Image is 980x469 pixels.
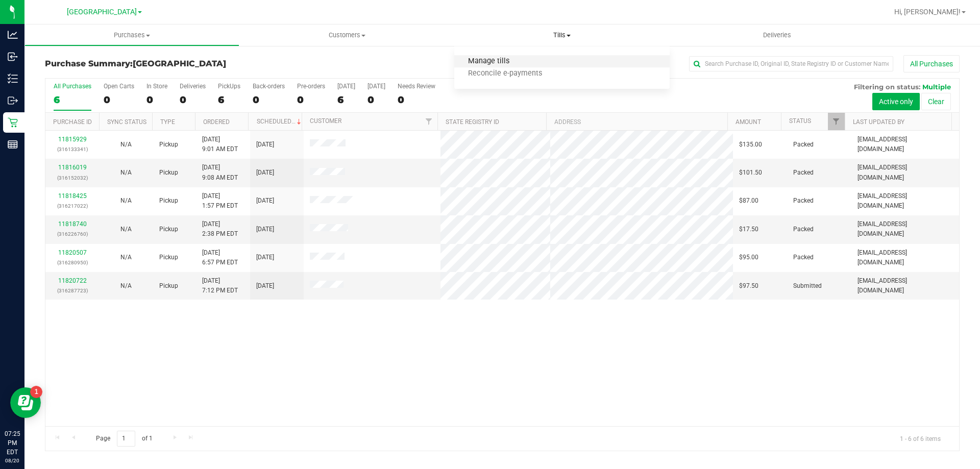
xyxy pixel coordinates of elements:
span: [DATE] [256,253,274,262]
div: Deliveries [180,83,206,90]
p: 07:25 PM EDT [5,429,20,457]
a: Scheduled [257,118,303,125]
button: All Purchases [903,55,960,72]
span: [DATE] [256,168,274,178]
div: Needs Review [398,83,435,90]
span: $135.00 [739,140,762,150]
div: Open Carts [104,83,134,90]
span: [GEOGRAPHIC_DATA] [133,59,226,68]
span: [DATE] 9:01 AM EDT [202,135,238,154]
a: Type [160,118,175,126]
span: $101.50 [739,168,762,178]
span: $17.50 [739,225,758,234]
p: (316133341) [52,144,93,154]
div: 6 [337,94,355,106]
a: Amount [736,118,761,126]
span: $87.00 [739,196,758,206]
div: 0 [367,94,385,106]
iframe: Resource center unread badge [30,386,42,398]
span: [DATE] 2:38 PM EDT [202,219,238,239]
span: Packed [793,140,814,150]
div: Pre-orders [297,83,325,90]
inline-svg: Analytics [8,30,18,40]
span: [DATE] 6:57 PM EDT [202,248,238,267]
inline-svg: Outbound [8,95,18,106]
span: Purchases [25,31,239,40]
a: Deliveries [670,24,885,46]
p: (316280950) [52,258,93,267]
span: [DATE] 9:08 AM EDT [202,163,238,182]
a: 11815929 [58,136,87,143]
span: Hi, [PERSON_NAME]! [894,8,961,16]
button: N/A [120,168,132,178]
div: 0 [180,94,206,106]
a: Customers [239,24,454,46]
button: Active only [872,93,920,110]
div: In Store [146,83,167,90]
inline-svg: Inventory [8,73,18,84]
div: 0 [297,94,325,106]
div: 6 [218,94,240,106]
span: Manage tills [454,57,523,66]
a: Tills Manage tills Reconcile e-payments [454,24,669,46]
span: [DATE] [256,281,274,291]
span: Submitted [793,281,822,291]
a: Purchase ID [53,118,92,126]
span: Not Applicable [120,282,132,289]
div: 0 [253,94,285,106]
div: All Purchases [54,83,91,90]
p: (316152032) [52,173,93,183]
span: Packed [793,168,814,178]
span: [DATE] [256,140,274,150]
span: [DATE] 1:57 PM EDT [202,191,238,211]
a: 11816019 [58,164,87,171]
button: N/A [120,196,132,206]
a: Status [789,117,811,125]
a: Purchases [24,24,239,46]
inline-svg: Reports [8,139,18,150]
a: 11820507 [58,249,87,256]
button: N/A [120,253,132,262]
p: (316287723) [52,286,93,295]
inline-svg: Inbound [8,52,18,62]
span: Pickup [159,253,178,262]
span: Not Applicable [120,254,132,261]
span: 1 - 6 of 6 items [892,431,949,446]
span: Pickup [159,281,178,291]
span: Reconcile e-payments [454,69,556,78]
a: Customer [310,117,341,125]
div: 0 [104,94,134,106]
div: [DATE] [337,83,355,90]
span: Not Applicable [120,197,132,204]
th: Address [546,113,727,131]
span: Pickup [159,140,178,150]
div: 0 [146,94,167,106]
div: PickUps [218,83,240,90]
span: [EMAIL_ADDRESS][DOMAIN_NAME] [857,248,953,267]
button: N/A [120,281,132,291]
button: N/A [120,140,132,150]
p: (316226760) [52,229,93,239]
a: 11818425 [58,192,87,200]
span: [EMAIL_ADDRESS][DOMAIN_NAME] [857,276,953,295]
a: Filter [421,113,437,130]
a: Ordered [203,118,230,126]
span: Page of 1 [87,431,161,447]
div: 6 [54,94,91,106]
span: Deliveries [749,31,805,40]
span: [GEOGRAPHIC_DATA] [67,8,137,16]
span: Not Applicable [120,141,132,148]
div: [DATE] [367,83,385,90]
button: Clear [921,93,951,110]
a: 11818740 [58,220,87,228]
span: $95.00 [739,253,758,262]
span: Pickup [159,196,178,206]
span: [DATE] 7:12 PM EDT [202,276,238,295]
span: Filtering on status: [854,83,920,91]
span: Not Applicable [120,226,132,233]
span: [EMAIL_ADDRESS][DOMAIN_NAME] [857,163,953,182]
iframe: Resource center [10,387,41,418]
a: Filter [828,113,845,130]
span: [EMAIL_ADDRESS][DOMAIN_NAME] [857,191,953,211]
